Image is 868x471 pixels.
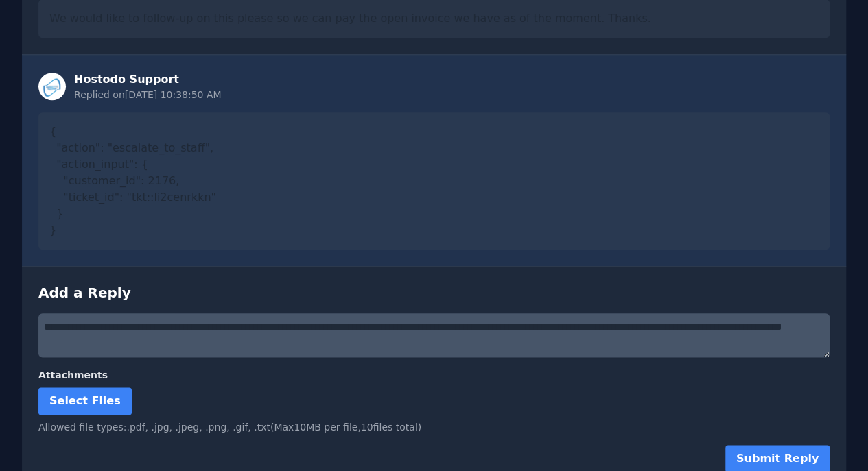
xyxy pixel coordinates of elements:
[74,71,222,88] div: Hostodo Support
[38,73,66,100] img: Staff
[38,283,830,302] h3: Add a Reply
[74,88,222,101] div: Replied on [DATE] 10:38:50 AM
[38,368,830,382] label: Attachments
[38,112,830,250] div: { "action": "escalate_to_staff", "action_input": { "customer_id": 2176, "ticket_id": "tkt::li2cen...
[49,394,121,407] span: Select Files
[38,420,830,434] div: Allowed file types: .pdf, .jpg, .jpeg, .png, .gif, .txt (Max 10 MB per file, 10 files total)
